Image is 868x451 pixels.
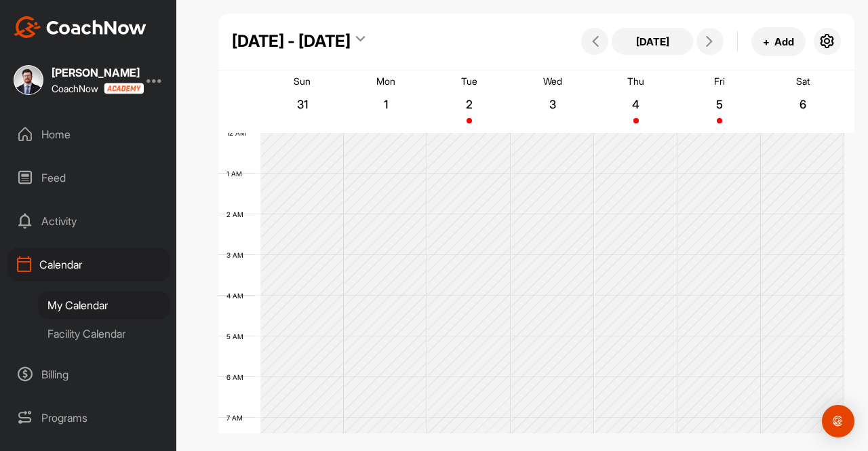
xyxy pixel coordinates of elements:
[344,71,427,133] a: September 1, 2025
[7,204,170,238] div: Activity
[294,75,311,87] p: Sun
[751,27,806,56] button: +Add
[218,210,257,218] div: 2 AM
[260,71,344,133] a: August 31, 2025
[7,161,170,195] div: Feed
[218,170,256,178] div: 1 AM
[822,405,854,437] div: Open Intercom Messenger
[218,373,257,381] div: 6 AM
[232,29,351,54] div: [DATE] - [DATE]
[511,71,594,133] a: September 3, 2025
[457,98,481,111] p: 2
[104,83,144,94] img: CoachNow acadmey
[376,75,395,87] p: Mon
[52,83,140,94] div: CoachNow
[540,98,565,111] p: 3
[543,75,562,87] p: Wed
[38,319,170,348] div: Facility Calendar
[763,35,770,49] span: +
[624,98,648,111] p: 4
[218,251,257,259] div: 3 AM
[218,129,260,137] div: 12 AM
[627,75,644,87] p: Thu
[594,71,677,133] a: September 4, 2025
[7,357,170,391] div: Billing
[218,332,257,340] div: 5 AM
[707,98,732,111] p: 5
[612,28,693,55] button: [DATE]
[218,292,257,300] div: 4 AM
[7,401,170,435] div: Programs
[677,71,761,133] a: September 5, 2025
[7,248,170,281] div: Calendar
[7,117,170,151] div: Home
[791,98,815,111] p: 6
[714,75,725,87] p: Fri
[14,65,43,95] img: square_e790e108c59570db3f3493b0b4871125.jpg
[218,414,256,422] div: 7 AM
[14,16,146,38] img: CoachNow
[761,71,844,133] a: September 6, 2025
[38,291,170,319] div: My Calendar
[290,98,315,111] p: 31
[796,75,810,87] p: Sat
[461,75,477,87] p: Tue
[52,67,140,78] div: [PERSON_NAME]
[427,71,511,133] a: September 2, 2025
[374,98,398,111] p: 1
